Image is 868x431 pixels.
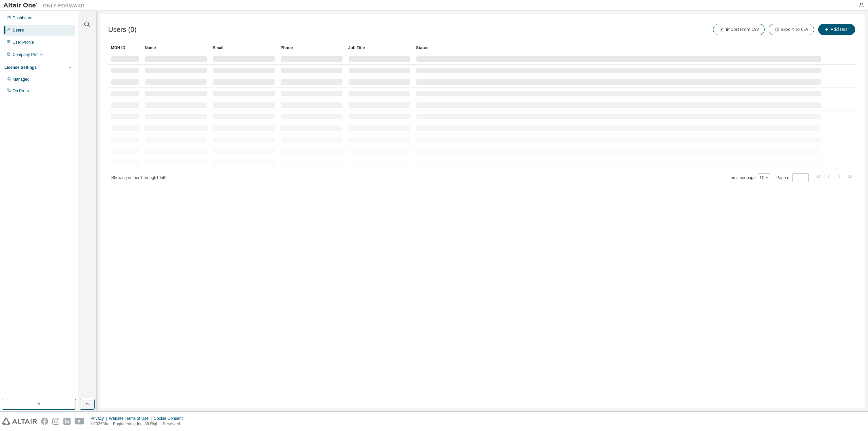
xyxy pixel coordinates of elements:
[13,77,29,82] div: Managed
[759,175,769,180] button: 10
[2,418,37,425] img: altair_logo.svg
[91,416,109,421] div: Privacy
[818,24,855,35] button: Add User
[776,173,809,182] span: Page n.
[111,42,139,53] div: MDH ID
[109,416,154,421] div: Website Terms of Use
[13,27,24,33] div: Users
[13,88,29,94] div: On Prem
[108,26,137,34] span: Users (0)
[4,65,37,70] div: License Settings
[145,42,207,53] div: Name
[154,416,186,421] div: Cookie Consent
[111,175,166,180] span: Showing entries 1 through 10 of 0
[13,15,33,21] div: Dashboard
[75,418,84,425] img: youtube.svg
[769,24,814,35] button: Export To CSV
[213,42,275,53] div: Email
[348,42,411,53] div: Job Title
[280,42,343,53] div: Phone
[729,173,770,182] span: Items per page
[416,42,821,53] div: Status
[41,418,48,425] img: facebook.svg
[63,418,71,425] img: linkedin.svg
[13,40,34,45] div: User Profile
[13,52,43,57] div: Company Profile
[91,421,187,427] p: © 2025 Altair Engineering, Inc. All Rights Reserved.
[3,2,88,9] img: Altair One
[52,418,59,425] img: instagram.svg
[713,24,765,35] button: Import From CSV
